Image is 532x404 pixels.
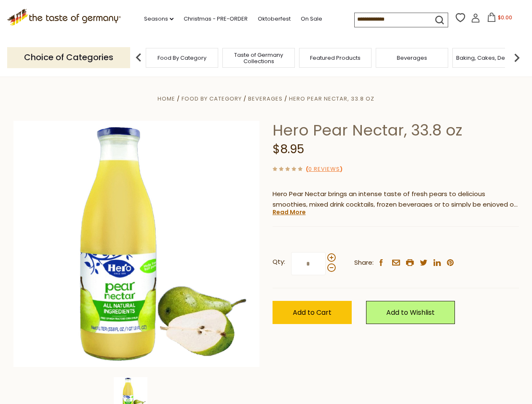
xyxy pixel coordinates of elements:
[225,52,292,64] a: Taste of Germany Collections
[306,165,342,173] span: ( )
[182,95,242,103] a: Food By Category
[158,55,206,61] a: Food By Category
[273,141,304,157] span: $8.95
[308,165,340,174] a: 0 Reviews
[273,189,519,210] p: Hero Pear Nectar brings an intense taste of fresh pears to delicious smoothies, mixed drink cockt...
[248,95,283,103] a: Beverages
[130,49,147,66] img: previous arrow
[158,95,175,103] a: Home
[366,301,455,324] a: Add to Wishlist
[310,55,361,61] a: Featured Products
[498,14,512,21] span: $0.00
[293,308,331,317] span: Add to Cart
[508,49,525,66] img: next arrow
[482,13,518,25] button: $0.00
[273,301,352,324] button: Add to Cart
[289,95,374,103] a: Hero Pear Nectar, 33.8 oz
[301,14,322,24] a: On Sale
[456,55,521,61] a: Baking, Cakes, Desserts
[184,14,248,24] a: Christmas - PRE-ORDER
[7,47,130,68] p: Choice of Categories
[291,252,326,275] input: Qty:
[273,208,306,216] a: Read More
[13,121,260,367] img: Hero Pear Nectar, 33.8 oz
[144,14,174,24] a: Seasons
[273,257,285,267] strong: Qty:
[258,14,291,24] a: Oktoberfest
[397,55,427,61] a: Beverages
[273,121,519,140] h1: Hero Pear Nectar, 33.8 oz
[354,258,374,268] span: Share:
